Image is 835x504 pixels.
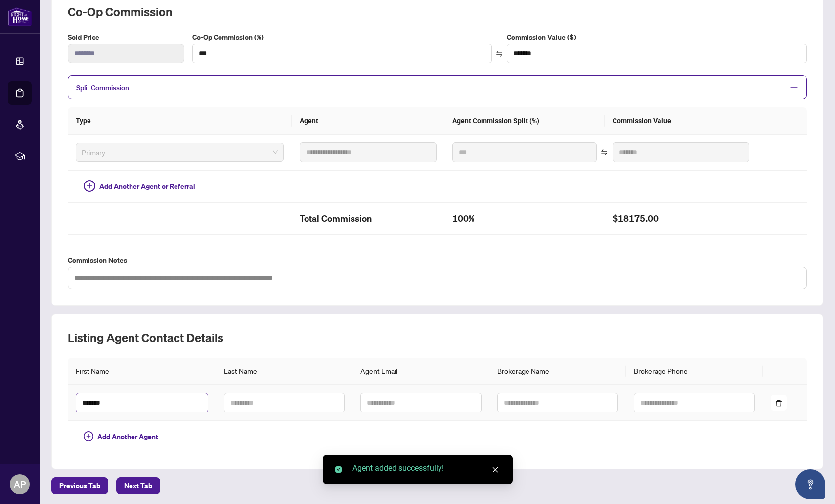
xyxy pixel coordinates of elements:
th: First Name [68,358,216,385]
label: Commission Notes [68,255,807,266]
span: Add Another Agent [97,431,158,442]
th: Brokerage Phone [626,358,762,385]
span: Add Another Agent or Referral [99,181,195,192]
span: check-circle [335,466,342,473]
span: delete [775,400,782,407]
h2: Co-op Commission [68,4,807,20]
th: Agent [292,107,444,135]
h2: $18175.00 [613,211,749,227]
label: Co-Op Commission (%) [192,32,492,43]
label: Commission Value ($) [507,32,807,43]
button: Next Tab [116,477,160,494]
span: minus [790,83,798,92]
button: Previous Tab [51,477,108,494]
th: Commission Value [605,107,757,135]
img: logo [8,7,32,26]
button: Add Another Agent or Referral [76,179,203,194]
div: Split Commission [68,75,807,99]
span: Previous Tab [59,478,100,494]
th: Agent Email [352,358,489,385]
h2: Total Commission [300,211,437,227]
span: Primary [82,145,278,160]
span: swap [496,50,503,57]
span: AP [14,477,26,491]
h2: 100% [452,211,597,227]
th: Type [68,107,292,135]
th: Brokerage Name [489,358,626,385]
th: Last Name [216,358,352,385]
span: plus-circle [84,431,93,441]
button: Add Another Agent [76,429,166,445]
button: Open asap [795,469,825,499]
label: Sold Price [68,32,184,43]
span: Next Tab [124,478,152,494]
h2: Listing Agent Contact Details [68,330,807,346]
span: swap [601,149,608,156]
span: close [492,466,499,473]
span: Split Commission [76,83,129,92]
div: Agent added successfully! [352,462,501,474]
th: Agent Commission Split (%) [444,107,605,135]
span: plus-circle [84,180,95,192]
a: Close [490,464,501,475]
